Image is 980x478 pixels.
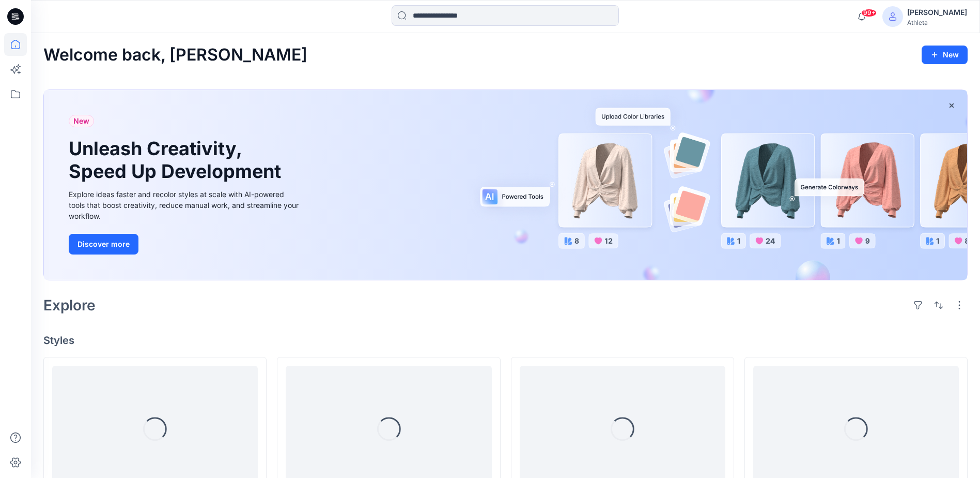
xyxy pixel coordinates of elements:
[889,12,897,21] svg: avatar
[43,297,96,313] h2: Explore
[907,6,967,19] div: [PERSON_NAME]
[69,234,301,255] a: Discover more
[73,115,89,127] span: New
[907,19,967,26] div: Athleta
[922,46,968,64] button: New
[69,234,138,255] button: Discover more
[69,189,301,221] div: Explore ideas faster and recolor styles at scale with AI-powered tools that boost creativity, red...
[69,138,286,182] h1: Unleash Creativity, Speed Up Development
[861,9,877,17] span: 99+
[43,46,307,65] h2: Welcome back, [PERSON_NAME]
[43,334,968,347] h4: Styles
